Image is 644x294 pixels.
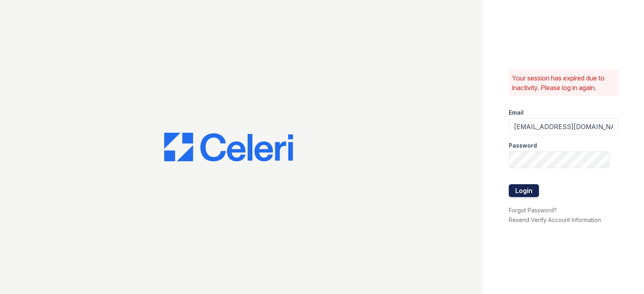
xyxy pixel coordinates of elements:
[512,73,615,93] p: Your session has expired due to inactivity. Please log in again.
[509,184,539,197] button: Login
[509,109,524,117] label: Email
[509,142,537,150] label: Password
[509,216,601,223] a: Resend Verify Account Information
[509,207,557,214] a: Forgot Password?
[164,133,293,162] img: CE_Logo_Blue-a8612792a0a2168367f1c8372b55b34899dd931a85d93a1a3d3e32e68fde9ad4.png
